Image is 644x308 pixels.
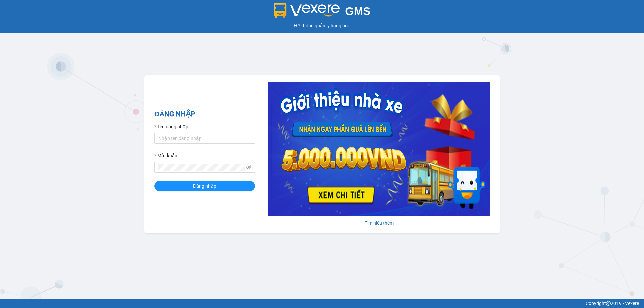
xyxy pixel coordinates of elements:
div: Tìm hiểu thêm [268,219,490,227]
h2: ĐĂNG NHẬP [154,109,255,120]
img: logo 2 [274,3,340,18]
button: Đăng nhập [154,181,255,191]
a: GMS [274,10,371,15]
div: Hệ thống quản lý hàng hóa [2,22,642,29]
label: Mật khẩu [154,152,177,159]
span: GMS [345,5,370,17]
span: eye-invisible [246,165,251,170]
span: Đăng nhập [193,182,216,190]
label: Tên đăng nhập [154,123,189,130]
span: copyright [606,301,611,306]
input: Mật khẩu [158,164,245,171]
img: banner-0 [268,82,490,216]
div: Copyright 2019 - Vexere [5,300,639,307]
input: Tên đăng nhập [154,133,255,144]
